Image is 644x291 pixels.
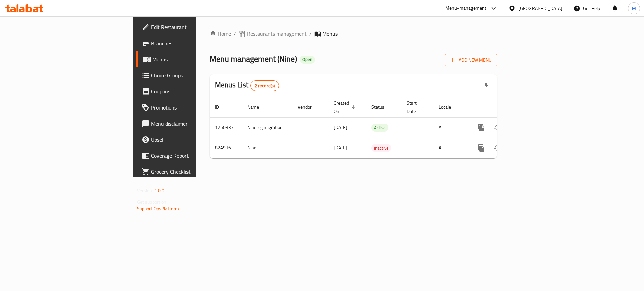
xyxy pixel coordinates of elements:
[478,78,494,94] div: Export file
[298,103,320,111] span: Vendor
[489,120,505,136] button: Change Status
[136,51,241,67] a: Menus
[136,83,241,99] a: Coupons
[322,30,338,38] span: Menus
[151,23,236,31] span: Edit Restaurant
[154,186,165,195] span: 1.0.0
[334,123,347,132] span: [DATE]
[371,144,391,152] span: Inactive
[371,103,393,111] span: Status
[445,4,487,12] div: Menu-management
[151,120,236,128] span: Menu disclaimer
[242,117,292,138] td: Nine-cg migration
[473,120,489,136] button: more
[300,56,315,64] div: Open
[210,30,497,38] nav: breadcrumb
[136,19,241,35] a: Edit Restaurant
[136,35,241,51] a: Branches
[136,148,241,164] a: Coverage Report
[151,39,236,47] span: Branches
[445,54,497,66] button: Add New Menu
[371,124,388,132] div: Active
[210,51,297,66] span: Menu management ( Nine )
[210,97,543,158] table: enhanced table
[371,144,391,152] div: Inactive
[250,80,279,91] div: Total records count
[433,138,468,158] td: All
[518,5,562,12] div: [GEOGRAPHIC_DATA]
[300,57,315,62] span: Open
[136,116,241,132] a: Menu disclaimer
[137,198,168,206] span: Get support on:
[632,5,636,12] span: M
[136,99,241,116] a: Promotions
[151,103,236,112] span: Promotions
[151,168,236,176] span: Grocery Checklist
[137,186,153,195] span: Version:
[151,152,236,160] span: Coverage Report
[334,99,358,115] span: Created On
[401,138,433,158] td: -
[136,67,241,83] a: Choice Groups
[137,204,179,213] a: Support.OpsPlatform
[239,30,307,38] a: Restaurants management
[242,138,292,158] td: Nine
[251,83,279,89] span: 2 record(s)
[136,164,241,180] a: Grocery Checklist
[489,140,505,156] button: Change Status
[473,140,489,156] button: more
[433,117,468,138] td: All
[401,117,433,138] td: -
[151,87,236,95] span: Coupons
[407,99,425,115] span: Start Date
[439,103,460,111] span: Locale
[334,143,347,152] span: [DATE]
[215,80,279,91] h2: Menus List
[151,71,236,79] span: Choice Groups
[247,103,268,111] span: Name
[151,136,236,144] span: Upsell
[468,97,543,118] th: Actions
[136,132,241,148] a: Upsell
[152,55,236,63] span: Menus
[215,103,228,111] span: ID
[247,30,307,38] span: Restaurants management
[309,30,312,38] li: /
[371,124,388,132] span: Active
[450,56,492,64] span: Add New Menu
